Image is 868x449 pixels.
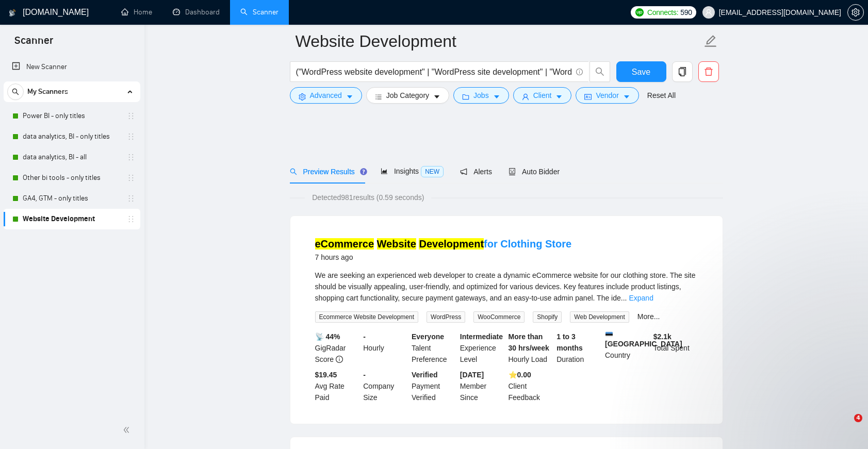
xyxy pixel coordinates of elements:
a: More... [637,312,660,321]
a: Website Development [23,209,121,229]
span: 4 [854,414,862,422]
span: holder [127,112,135,120]
b: $19.45 [315,371,337,379]
div: Total Spent [651,331,700,365]
button: idcardVendorcaret-down [576,87,638,104]
div: GigRadar Score [313,331,362,365]
div: Experience Level [458,331,506,365]
button: delete [698,61,719,82]
div: Tooltip anchor [359,167,368,176]
span: caret-down [493,93,500,101]
button: settingAdvancedcaret-down [290,87,362,104]
a: data analytics, BI - only titles [23,126,121,147]
mark: Development [419,238,484,250]
span: Scanner [6,33,61,55]
span: caret-down [623,93,630,101]
span: Advanced [310,90,342,101]
span: bars [375,93,382,101]
span: folder [462,93,469,101]
button: setting [847,4,864,21]
a: Other bi tools - only titles [23,168,121,188]
span: info-circle [336,356,343,363]
li: My Scanners [4,81,140,229]
div: Client Feedback [506,369,555,403]
img: logo [9,5,16,21]
span: Detected 981 results (0.59 seconds) [305,192,431,203]
span: Jobs [473,90,489,101]
b: - [363,332,366,341]
b: $ 2.1k [653,332,672,341]
a: GA4, GTM - only titles [23,188,121,209]
b: ⭐️ 0.00 [509,371,531,379]
a: setting [847,8,864,16]
button: Save [616,61,666,82]
span: Vendor [596,90,618,101]
a: New Scanner [12,57,132,77]
img: 🇪🇪 [605,331,613,338]
li: New Scanner [4,57,140,77]
b: [GEOGRAPHIC_DATA] [605,331,682,348]
div: Duration [554,331,603,365]
a: Reset All [647,90,676,101]
span: setting [848,8,863,16]
span: holder [127,132,135,141]
button: search [589,61,610,82]
div: 7 hours ago [315,251,572,263]
span: My Scanners [27,81,68,102]
b: Intermediate [460,332,503,341]
input: Search Freelance Jobs... [296,65,571,78]
div: Payment Verified [410,369,458,403]
span: search [590,67,610,76]
span: caret-down [555,93,563,101]
input: Scanner name... [296,28,702,54]
span: idcard [584,93,592,101]
span: WordPress [427,311,465,323]
span: Insights [381,167,444,175]
span: WooCommerce [473,311,525,323]
a: eCommerce Website Developmentfor Clothing Store [315,238,572,250]
span: Job Category [386,90,429,101]
span: search [290,168,297,175]
div: Avg Rate Paid [313,369,362,403]
span: 590 [680,7,692,18]
span: Web Development [570,311,629,323]
span: Save [632,65,650,78]
div: Company Size [361,369,410,403]
span: search [8,88,23,95]
button: copy [672,61,693,82]
span: caret-down [433,93,440,101]
mark: eCommerce [315,238,374,250]
span: Auto Bidder [509,168,560,176]
a: Power BI - only titles [23,106,121,126]
span: robot [509,168,516,175]
div: Country [603,331,651,365]
span: holder [127,174,135,182]
div: Member Since [458,369,506,403]
b: [DATE] [460,371,484,379]
a: searchScanner [240,8,279,16]
span: ... [621,294,627,302]
span: info-circle [576,69,583,75]
a: Expand [629,294,653,302]
span: double-left [123,425,133,435]
div: Talent Preference [410,331,458,365]
button: folderJobscaret-down [453,87,509,104]
span: Ecommerce Website Development [315,311,419,323]
b: Everyone [412,332,444,341]
button: barsJob Categorycaret-down [366,87,449,104]
span: Shopify [533,311,562,323]
b: 📡 44% [315,332,340,341]
span: area-chart [381,168,388,175]
div: Hourly Load [506,331,555,365]
div: We are seeking an experienced web developer to create a dynamic eCommerce website for our clothin... [315,270,698,304]
span: copy [673,67,692,76]
a: data analytics, BI - all [23,147,121,168]
span: holder [127,153,135,161]
a: dashboardDashboard [173,8,220,16]
span: notification [460,168,467,175]
mark: Website [377,238,416,250]
span: holder [127,194,135,203]
b: - [363,371,366,379]
span: holder [127,215,135,223]
a: homeHome [121,8,152,16]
